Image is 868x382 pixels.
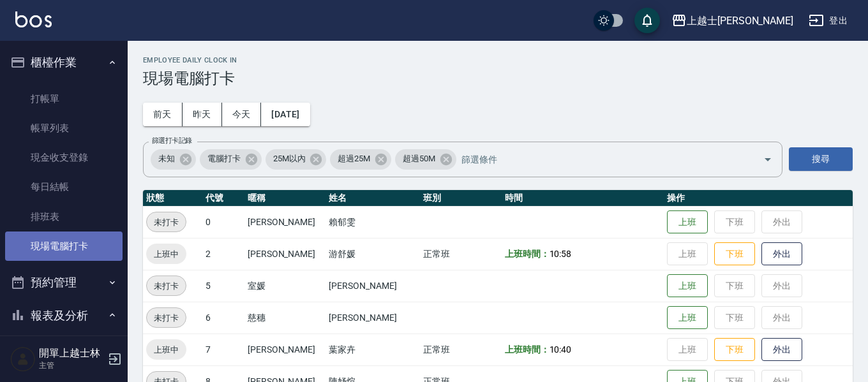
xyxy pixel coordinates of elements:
button: 登出 [804,9,853,33]
b: 上班時間： [505,344,550,355]
button: save [634,8,660,33]
div: 上越士[PERSON_NAME] [687,13,793,29]
td: [PERSON_NAME] [244,238,325,270]
a: 排班表 [5,202,123,231]
button: 外出 [761,242,802,266]
div: 25M以內 [266,149,327,170]
div: 超過50M [395,149,456,170]
td: [PERSON_NAME] [325,270,420,302]
img: Logo [15,11,52,27]
h5: 開單上越士林 [39,347,104,360]
a: 現場電腦打卡 [5,231,123,261]
th: 姓名 [325,190,420,207]
span: 10:58 [550,249,572,259]
button: 今天 [222,103,262,126]
span: 超過50M [395,152,443,165]
td: 賴郁雯 [325,206,420,238]
span: 超過25M [330,152,378,165]
button: 上班 [667,274,708,298]
td: 慈穗 [244,302,325,334]
button: 下班 [714,242,755,266]
h2: Employee Daily Clock In [143,56,853,64]
div: 超過25M [330,149,391,170]
label: 篩選打卡記錄 [152,136,192,145]
th: 狀態 [143,190,202,207]
button: Open [758,149,778,170]
h3: 現場電腦打卡 [143,70,853,87]
span: 10:40 [550,344,572,355]
span: 未知 [151,152,183,165]
button: 外出 [761,338,802,362]
td: 室媛 [244,270,325,302]
th: 暱稱 [244,190,325,207]
td: 游舒媛 [325,238,420,270]
button: 前天 [143,103,183,126]
span: 未打卡 [147,279,186,293]
td: 6 [202,302,244,334]
button: 櫃檯作業 [5,46,123,79]
span: 電腦打卡 [200,152,248,165]
p: 主管 [39,360,104,371]
td: 0 [202,206,244,238]
button: 報表及分析 [5,299,123,332]
button: 昨天 [183,103,222,126]
a: 帳單列表 [5,114,123,143]
a: 現金收支登錄 [5,143,123,172]
a: 每日結帳 [5,172,123,202]
input: 篩選條件 [458,148,741,170]
span: 未打卡 [147,311,186,325]
td: [PERSON_NAME] [244,334,325,365]
td: 葉家卉 [325,334,420,365]
div: 未知 [151,149,196,170]
div: 電腦打卡 [200,149,262,170]
b: 上班時間： [505,249,550,259]
td: 5 [202,270,244,302]
th: 操作 [664,190,853,207]
td: 正常班 [420,238,501,270]
td: 正常班 [420,334,501,365]
th: 時間 [502,190,664,207]
td: [PERSON_NAME] [325,302,420,334]
span: 未打卡 [147,216,186,229]
button: 上班 [667,210,708,234]
span: 上班中 [146,343,186,356]
th: 班別 [420,190,501,207]
button: 預約管理 [5,266,123,299]
span: 25M以內 [266,152,313,165]
button: 搜尋 [789,147,853,171]
td: 7 [202,334,244,365]
td: 2 [202,238,244,270]
button: [DATE] [261,103,310,126]
td: [PERSON_NAME] [244,206,325,238]
img: Person [10,346,36,372]
button: 下班 [714,338,755,362]
a: 打帳單 [5,84,123,114]
button: 上越士[PERSON_NAME] [666,8,798,34]
span: 上班中 [146,247,186,261]
button: 上班 [667,306,708,330]
th: 代號 [202,190,244,207]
